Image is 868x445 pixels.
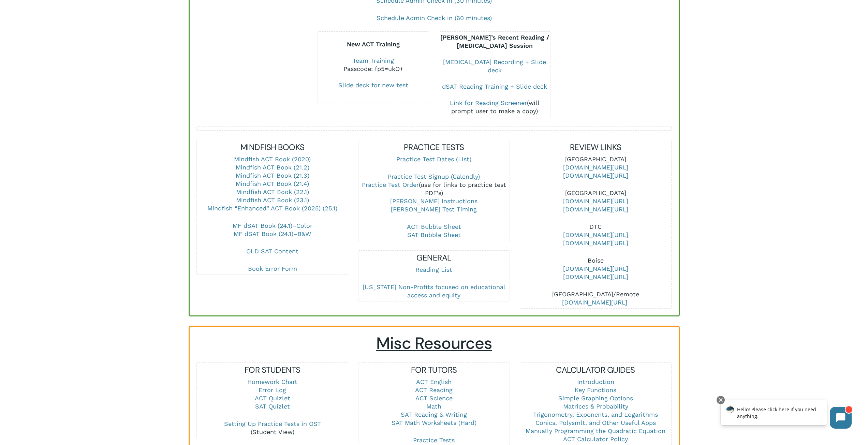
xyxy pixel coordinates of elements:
a: [US_STATE] Non-Profits focused on educational access and equity [363,283,505,299]
a: Matrices & Probability [563,403,628,410]
a: SAT Math Worksheets (Hard) [392,419,476,426]
a: ACT Quizlet [255,395,290,402]
b: [PERSON_NAME]’s Recent Reading / [MEDICAL_DATA] Session [440,34,549,49]
div: Passcode: fp5=ukO+ [318,65,429,73]
a: Slide deck for new test [338,81,408,89]
a: Conics, Polysmlt, and Other Useful Apps [535,419,656,426]
a: Mindfish ACT Book (21.4) [236,180,309,187]
a: Practice Tests [413,436,455,444]
a: Mindfish ACT Book (22.1) [236,188,309,195]
b: New ACT Training [347,41,400,48]
a: Mindfish ACT Book (21.2) [236,164,309,171]
a: Practice Test Signup (Calendly) [388,173,480,180]
a: ACT English [416,378,452,385]
a: Homework Chart [247,378,297,385]
h5: FOR TUTORS [358,365,510,375]
a: Manually Programming the Quadratic Equation [526,427,665,434]
a: Mindfish ACT Book (21.3) [236,172,309,179]
p: Boise [520,256,671,290]
p: (Student View) [197,420,348,436]
a: Team Training [353,57,394,64]
a: SAT Bubble Sheet [407,231,461,238]
a: Setting Up Practice Tests in OST [224,420,321,427]
a: Practice Test Dates (List) [396,155,471,163]
a: Book Error Form [248,265,297,272]
h5: CALCULATOR GUIDES [520,365,671,375]
a: OLD SAT Content [246,248,298,255]
a: [PERSON_NAME] Test Timing [391,206,477,213]
h5: PRACTICE TESTS [358,142,510,153]
a: ACT Science [415,395,453,402]
a: dSAT Reading Training + Slide deck [442,83,547,90]
a: Simple Graphing Options [558,395,633,402]
p: (use for links to practice test PDF’s) [358,173,510,223]
a: Error Log [259,386,286,394]
a: [DOMAIN_NAME][URL] [563,197,628,205]
a: Mindfish “Enhanced” ACT Book (2025) (25.1) [207,205,337,212]
p: DTC [520,223,671,256]
a: MF dSAT Book (24.1)–B&W [234,230,311,237]
a: SAT Reading & Writing [401,411,467,418]
a: [DOMAIN_NAME][URL] [563,206,628,213]
a: Mindfish ACT Book (2020) [234,155,311,163]
a: [DOMAIN_NAME][URL] [563,239,628,247]
a: Link for Reading Screener [450,99,527,106]
a: Trigonometry, Exponents, and Logarithms [533,411,658,418]
a: [DOMAIN_NAME][URL] [563,164,628,171]
a: Practice Test Order [362,181,419,188]
a: Mindfish ACT Book (23.1) [236,196,309,204]
p: [GEOGRAPHIC_DATA] [520,189,671,223]
a: [DOMAIN_NAME][URL] [563,231,628,238]
a: [DOMAIN_NAME][URL] [563,265,628,272]
a: ACT Bubble Sheet [407,223,461,230]
iframe: Chatbot [713,395,858,435]
a: Introduction [577,378,614,385]
a: Math [426,403,441,410]
p: [GEOGRAPHIC_DATA]/Remote [520,290,671,307]
a: ACT Reading [415,386,453,394]
a: [DOMAIN_NAME][URL] [563,172,628,179]
a: [MEDICAL_DATA] Recording + Slide deck [443,58,546,74]
p: [GEOGRAPHIC_DATA] [520,155,671,189]
h5: GENERAL [358,252,510,263]
a: Reading List [415,266,452,273]
h5: MINDFISH BOOKS [197,142,348,153]
a: ACT Calculator Policy [563,435,628,443]
h5: REVIEW LINKS [520,142,671,153]
span: Misc Resources [376,332,492,354]
a: MF dSAT Book (24.1)–Color [233,222,312,229]
a: [DOMAIN_NAME][URL] [563,273,628,280]
a: Key Functions [575,386,616,394]
div: (will prompt user to make a copy) [439,99,550,115]
a: [PERSON_NAME] Instructions [390,197,477,205]
a: SAT Quizlet [255,403,290,410]
h5: FOR STUDENTS [197,365,348,375]
a: Schedule Admin Check in (60 minutes) [377,14,492,21]
a: [DOMAIN_NAME][URL] [562,299,627,306]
